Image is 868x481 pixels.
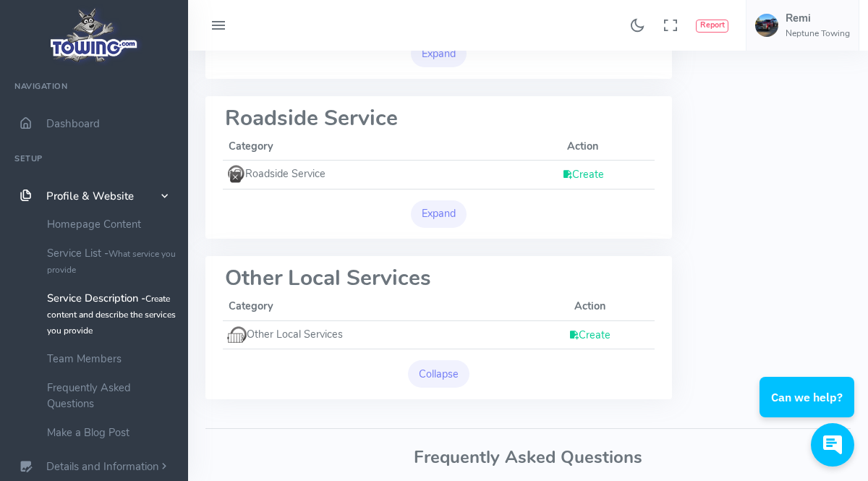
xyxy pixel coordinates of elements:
[205,448,851,467] h3: Frequently Asked Questions
[786,29,850,38] h6: Neptune Towing
[225,267,652,291] h2: Other Local Services
[696,20,728,33] button: Report
[223,133,511,161] th: Category
[755,14,778,37] img: user-image
[46,460,159,474] span: Details and Information
[411,40,467,67] button: Expand
[46,4,143,66] img: logo
[47,248,176,276] small: What service you provide
[46,116,100,131] span: Dashboard
[36,344,188,373] a: Team Members
[569,328,610,342] a: Create
[786,12,850,24] h5: Remi
[223,161,511,190] td: Roadside Service
[524,293,655,320] th: Action
[562,167,604,182] a: Create
[36,418,188,447] a: Make a Blog Post
[36,210,188,239] a: Homepage Content
[227,325,247,344] img: icon_gate.gif
[223,320,524,349] td: Other Local Services
[36,373,188,418] a: Frequently Asked Questions
[46,189,134,203] span: Profile & Website
[36,239,188,284] a: Service List -What service you provide
[223,293,524,320] th: Category
[47,293,176,336] small: Create content and describe the services you provide
[225,107,652,131] h2: Roadside Service
[511,133,655,161] th: Action
[36,284,188,344] a: Service Description -Create content and describe the services you provide
[411,200,467,228] button: Expand
[227,165,245,184] img: icon_pump.gif
[408,360,470,388] button: Collapse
